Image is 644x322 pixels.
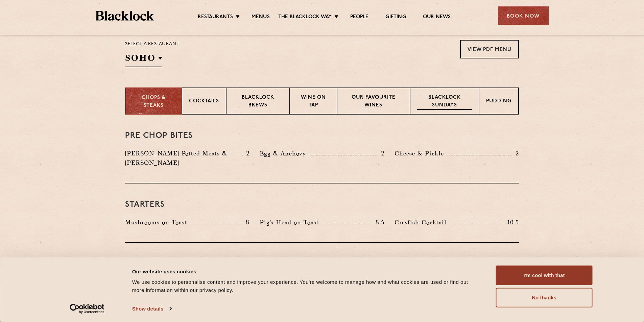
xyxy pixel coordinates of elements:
p: 10.5 [504,218,519,227]
div: Book Now [498,6,549,25]
p: 2 [378,149,384,158]
a: View PDF Menu [460,40,519,58]
a: People [350,14,368,21]
a: Restaurants [198,14,233,21]
p: 8.5 [372,218,384,227]
p: Cheese & Pickle [395,149,447,158]
p: Pudding [486,98,511,106]
p: Wine on Tap [297,94,330,110]
p: Chops & Steaks [133,94,175,109]
button: No thanks [496,288,593,307]
p: Crayfish Cocktail [395,218,450,227]
p: Mushrooms on Toast [125,218,190,227]
p: Our favourite wines [344,94,403,110]
div: We use cookies to personalise content and improve your experience. You're welcome to manage how a... [132,278,481,294]
a: The Blacklock Way [278,14,332,21]
a: Show details [132,304,171,314]
p: Egg & Anchovy [260,149,309,158]
p: Pig's Head on Toast [260,218,322,227]
h3: Starters [125,200,519,209]
p: Cocktails [189,98,219,106]
button: I'm cool with that [496,266,593,285]
p: Select a restaurant [125,40,180,49]
p: 2 [243,149,249,158]
a: Menus [252,14,270,21]
h3: Pre Chop Bites [125,131,519,140]
p: 2 [512,149,519,158]
img: BL_Textured_Logo-footer-cropped.svg [96,11,154,21]
a: Our News [423,14,451,21]
p: Blacklock Brews [233,94,283,110]
p: Blacklock Sundays [417,94,472,110]
h2: SOHO [125,52,162,67]
a: Gifting [385,14,406,21]
a: Usercentrics Cookiebot - opens in a new window [57,304,117,314]
p: [PERSON_NAME] Potted Meats & [PERSON_NAME] [125,149,242,168]
p: 8 [242,218,249,227]
div: Our website uses cookies [132,267,481,275]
